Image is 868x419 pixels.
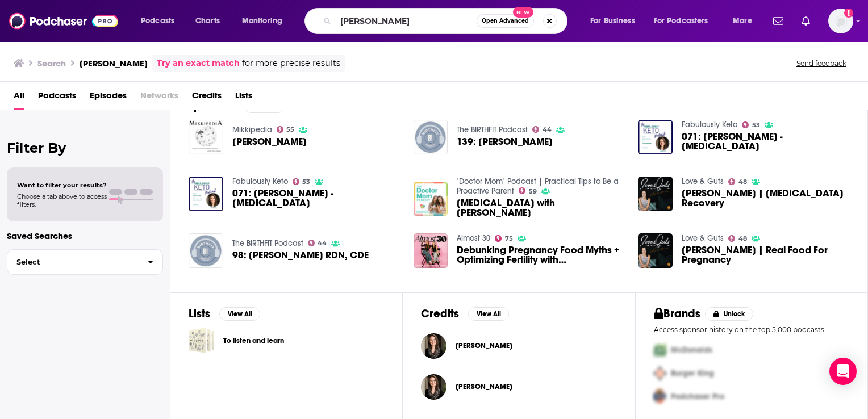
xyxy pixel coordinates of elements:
div: Open Intercom Messenger [829,358,857,385]
img: 139: Lily Nichols [414,120,448,154]
a: To listen and learn [189,328,214,353]
span: Choose a tab above to access filters. [17,192,107,208]
a: 44 [532,126,552,133]
img: 98: Lily Nichols RDN, CDE [189,233,223,268]
img: Lily Nichols [421,374,446,400]
span: Podcasts [141,13,174,29]
a: Lily Nichols [189,120,223,154]
h3: Search [37,58,66,69]
a: Mikkipedia [232,125,272,135]
a: 139: Lily Nichols [457,137,553,146]
button: View All [468,307,509,321]
img: Gestational Diabetes with Lily Nichols [414,182,448,216]
span: Networks [140,86,178,110]
a: Show notifications dropdown [769,11,788,31]
a: Love & Guts [682,233,724,243]
span: 53 [752,123,760,128]
button: Lily NicholsLily Nichols [421,328,616,364]
span: 75 [505,236,513,241]
p: Saved Searches [7,231,163,241]
img: 071: Lily Nichols - Gestational Diabetes [189,177,223,211]
a: 48 [728,235,747,242]
span: Open Advanced [482,18,529,24]
img: Second Pro Logo [649,362,671,385]
a: Lily Nichols [232,137,307,146]
h2: Filter By [7,140,163,156]
a: The BIRTHFIT Podcast [457,125,528,135]
img: Debunking Pregnancy Food Myths + Optimizing Fertility with Lily Nichols [414,233,448,268]
img: Lily Nichols | Postpartum Recovery [638,177,673,211]
span: Podchaser Pro [671,392,724,401]
span: Burger King [671,368,714,378]
h2: Lists [189,307,210,321]
span: 98: [PERSON_NAME] RDN, CDE [232,250,369,260]
a: Lily Nichols [456,382,512,391]
span: [PERSON_NAME] | [MEDICAL_DATA] Recovery [682,188,849,208]
span: [PERSON_NAME] | Real Food For Pregnancy [682,245,849,265]
span: 59 [529,189,537,194]
span: 071: [PERSON_NAME] - [MEDICAL_DATA] [682,132,849,151]
button: Lily NicholsLily Nichols [421,368,616,405]
span: 48 [738,179,747,185]
span: [MEDICAL_DATA] with [PERSON_NAME] [457,198,624,217]
span: Select [7,258,139,266]
img: Podchaser - Follow, Share and Rate Podcasts [9,10,118,32]
a: Lily Nichols | Real Food For Pregnancy [682,245,849,265]
a: All [14,86,24,110]
a: Credits [192,86,222,110]
span: 48 [738,236,747,241]
a: 59 [519,187,537,194]
svg: Add a profile image [844,9,853,18]
a: Lists [235,86,252,110]
a: 071: Lily Nichols - Gestational Diabetes [232,188,400,208]
a: Lily Nichols | Real Food For Pregnancy [638,233,673,268]
button: Unlock [705,307,753,321]
a: ListsView All [189,307,260,321]
span: Episodes [90,86,127,110]
span: Charts [195,13,220,29]
img: User Profile [828,9,853,33]
span: New [513,7,533,18]
span: For Podcasters [654,13,708,29]
button: Open AdvancedNew [477,14,534,28]
a: Fabulously Keto [232,177,288,186]
button: open menu [646,12,725,30]
a: "Doctor Mom" Podcast | Practical Tips to Be a Proactive Parent [457,177,619,196]
p: Access sponsor history on the top 5,000 podcasts. [654,325,849,334]
span: Logged in as BenLaurro [828,9,853,33]
a: Gestational Diabetes with Lily Nichols [457,198,624,217]
span: Want to filter your results? [17,181,107,189]
img: 071: Lily Nichols - Gestational Diabetes [638,120,673,154]
a: 53 [742,121,760,128]
img: First Pro Logo [649,338,671,362]
button: open menu [133,12,189,30]
a: The BIRTHFIT Podcast [232,238,303,248]
a: Show notifications dropdown [797,11,815,31]
a: CreditsView All [421,307,509,321]
h3: [PERSON_NAME] [80,58,148,69]
button: View All [219,307,260,321]
a: Podcasts [38,86,76,110]
button: Select [7,249,163,275]
span: 53 [302,179,310,185]
a: Lily Nichols [421,333,446,359]
a: 55 [277,126,295,133]
h2: Brands [654,307,701,321]
img: Third Pro Logo [649,385,671,408]
a: Almost 30 [457,233,490,243]
a: To listen and learn [223,334,284,347]
input: Search podcasts, credits, & more... [336,12,477,30]
button: open menu [725,12,766,30]
span: Monitoring [242,13,282,29]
